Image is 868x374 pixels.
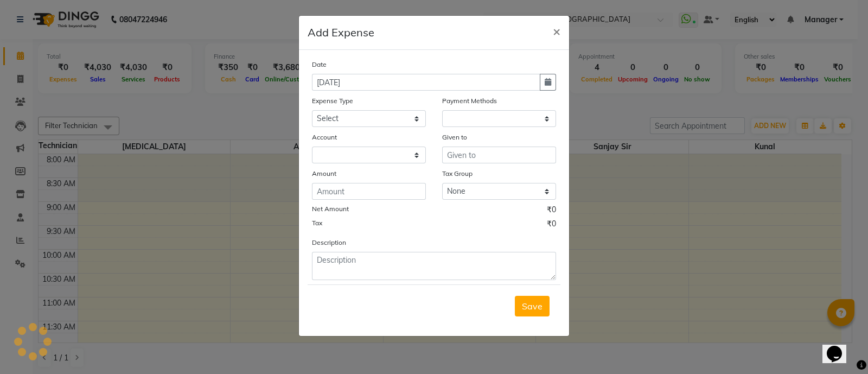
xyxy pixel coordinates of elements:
[442,96,497,106] label: Payment Methods
[312,183,426,200] input: Amount
[522,301,542,312] span: Save
[312,60,327,69] label: Date
[308,24,374,41] h5: Add Expense
[312,218,322,228] label: Tax
[547,218,556,232] span: ₹0
[442,132,467,142] label: Given to
[515,296,550,316] button: Save
[547,204,556,218] span: ₹0
[312,238,346,248] label: Description
[312,169,336,179] label: Amount
[312,204,349,214] label: Net Amount
[312,96,353,106] label: Expense Type
[442,147,556,163] input: Given to
[442,169,473,179] label: Tax Group
[312,132,337,142] label: Account
[544,16,569,46] button: Close
[822,331,857,363] iframe: chat widget
[553,23,560,39] span: ×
